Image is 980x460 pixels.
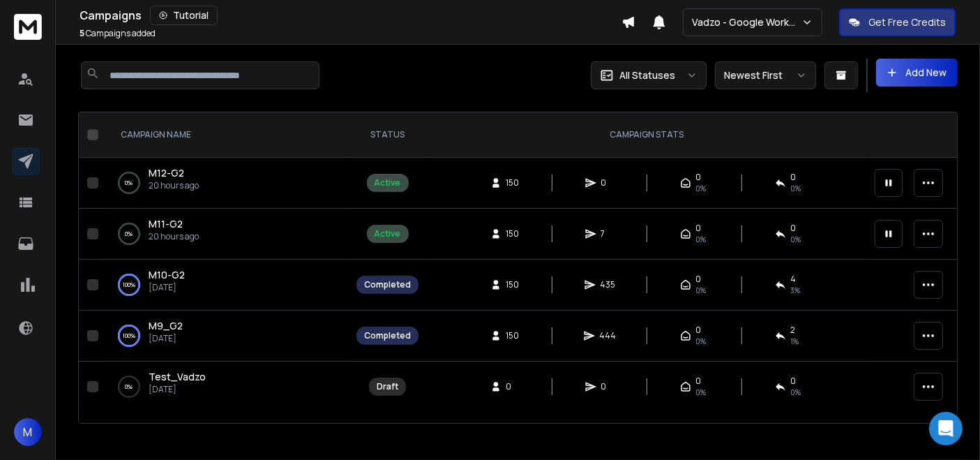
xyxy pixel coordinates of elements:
div: Active [375,228,401,239]
span: 4 [790,274,796,285]
a: M9_G2 [149,319,183,333]
span: 0 [695,223,701,234]
p: Vadzo - Google Workspace [692,15,801,29]
span: 0% [790,387,801,398]
span: 5 [80,27,84,39]
button: Add New [876,59,958,87]
p: 0 % [126,380,133,394]
span: 150 [506,279,520,290]
span: 435 [600,279,615,290]
span: 150 [506,228,520,239]
span: 0% [790,183,801,194]
span: 0 [790,376,796,387]
th: CAMPAIGN NAME [104,112,348,158]
span: 0% [695,387,706,398]
a: M11-G2 [149,217,183,231]
p: 0 % [126,227,133,241]
td: 0%M11-G220 hours ago [104,209,348,260]
p: [DATE] [149,384,206,395]
span: 0 [695,376,701,387]
span: M10-G2 [149,268,185,281]
span: 0 [695,274,701,285]
div: Campaigns [80,6,621,25]
span: 150 [506,330,520,341]
span: 3 % [790,285,800,296]
button: Newest First [715,61,816,89]
p: Campaigns added [80,28,156,39]
button: M [14,418,42,446]
span: 0 % [790,234,801,245]
a: M10-G2 [149,268,185,282]
span: 0 [790,223,796,234]
div: Active [375,177,401,188]
div: Draft [377,381,398,392]
div: Open Intercom Messenger [929,412,963,445]
span: 0 [695,325,701,336]
span: 7 [601,228,615,239]
button: Tutorial [150,6,218,25]
span: 0 [601,381,615,392]
span: M9_G2 [149,319,183,332]
a: Test_Vadzo [149,370,206,384]
div: Completed [364,330,411,341]
span: M12-G2 [149,166,184,179]
span: 0% [695,336,706,347]
span: 0% [695,183,706,194]
span: 0 [790,172,796,183]
a: M12-G2 [149,166,184,180]
p: 0 % [126,176,133,190]
span: 0% [695,234,706,245]
button: Get Free Credits [839,8,956,36]
span: 150 [506,177,520,188]
p: All Statuses [619,68,675,82]
span: 0% [695,285,706,296]
div: Completed [364,279,411,290]
p: 100 % [123,329,135,343]
th: STATUS [348,112,427,158]
td: 100%M9_G2[DATE] [104,311,348,362]
p: Get Free Credits [868,15,946,29]
p: 20 hours ago [149,231,199,242]
p: 20 hours ago [149,180,199,191]
span: 0 [506,381,520,392]
th: CAMPAIGN STATS [427,112,866,158]
span: 1 % [790,336,799,347]
span: 0 [601,177,615,188]
td: 0%Test_Vadzo[DATE] [104,362,348,413]
span: 444 [599,330,616,341]
span: Test_Vadzo [149,370,206,383]
td: 0%M12-G220 hours ago [104,158,348,209]
p: [DATE] [149,282,185,293]
span: 2 [790,325,795,336]
p: 100 % [123,278,135,292]
td: 100%M10-G2[DATE] [104,260,348,311]
span: 0 [695,172,701,183]
p: [DATE] [149,333,183,344]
